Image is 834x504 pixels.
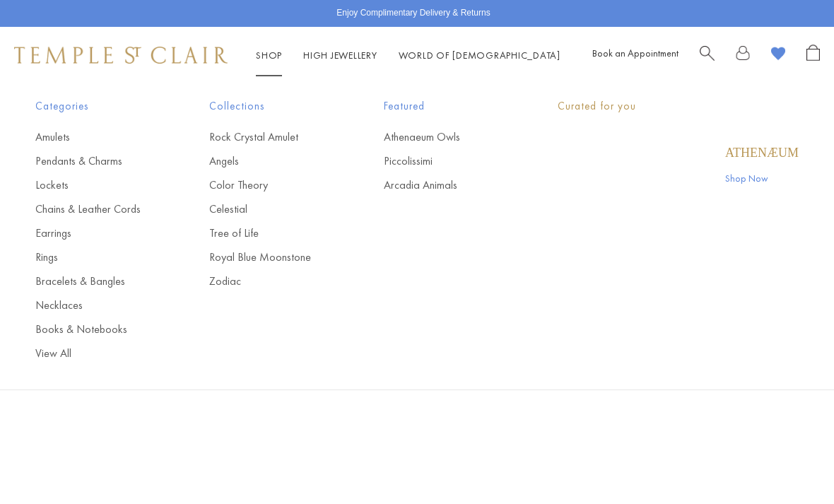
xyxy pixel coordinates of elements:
[35,129,153,145] a: Amulets
[806,45,820,66] a: Open Shopping Bag
[35,346,153,361] a: View All
[35,98,153,115] span: Categories
[35,153,153,169] a: Pendants & Charms
[35,322,153,337] a: Books & Notebooks
[35,225,153,241] a: Earrings
[35,177,153,193] a: Lockets
[336,6,490,20] p: Enjoy Complimentary Delivery & Returns
[384,153,501,169] a: Piccolissimi
[209,177,327,193] a: Color Theory
[35,201,153,217] a: Chains & Leather Cords
[725,170,799,186] a: Shop Now
[700,45,715,66] a: Search
[209,129,327,145] a: Rock Crystal Amulet
[35,250,153,265] a: Rings
[725,145,799,160] a: Athenæum
[209,153,327,169] a: Angels
[592,47,679,59] a: Book an Appointment
[209,201,327,217] a: Celestial
[399,49,560,61] a: World of [DEMOGRAPHIC_DATA]World of [DEMOGRAPHIC_DATA]
[384,177,501,193] a: Arcadia Animals
[384,129,501,145] a: Athenaeum Owls
[558,98,799,115] p: Curated for you
[256,47,560,64] nav: Main navigation
[209,98,327,115] span: Collections
[35,274,153,289] a: Bracelets & Bangles
[384,98,501,115] span: Featured
[209,225,327,241] a: Tree of Life
[303,49,377,61] a: High JewelleryHigh Jewellery
[209,250,327,265] a: Royal Blue Moonstone
[14,47,228,64] img: Temple St. Clair
[256,49,282,61] a: ShopShop
[771,45,785,66] a: View Wishlist
[209,274,327,289] a: Zodiac
[35,298,153,313] a: Necklaces
[763,438,820,490] iframe: Gorgias live chat messenger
